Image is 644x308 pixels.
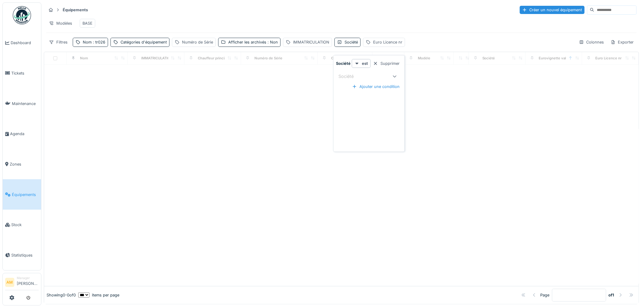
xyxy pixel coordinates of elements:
div: BASE [82,20,93,26]
div: Afficher les archivés [228,39,278,45]
strong: Société [336,61,351,66]
div: Catégories d'équipement [331,56,373,61]
div: items per page [78,292,119,298]
div: Numéro de Série [182,39,213,45]
div: Modèles [46,19,75,28]
div: Manager [17,276,39,280]
div: IMMATRICULATION [293,39,329,45]
div: Ajouter une condition [350,82,402,91]
span: Zones [10,161,39,167]
div: Société [345,39,358,45]
li: [PERSON_NAME] [17,276,39,289]
div: Nom [83,39,105,45]
span: Équipements [12,192,39,198]
div: Showing 0 - 0 of 0 [47,292,76,298]
div: Exporter [608,38,637,47]
div: Euro Licence nr [373,39,402,45]
strong: est [362,61,368,66]
span: Maintenance [12,101,39,107]
span: : tr026 [92,40,105,44]
div: Filtres [46,38,70,47]
div: Chauffeur principal [198,56,229,61]
span: Tickets [11,70,39,76]
div: Créer un nouvel équipement [520,6,585,14]
div: Société [338,73,362,80]
div: Page [541,292,550,298]
li: AM [5,278,14,287]
div: IMMATRICULATION [141,56,173,61]
span: Dashboard [11,40,39,46]
div: Eurovignette valide jusque [539,56,584,61]
div: Modèle [418,56,430,61]
div: Colonnes [576,38,607,47]
div: Société [482,56,495,61]
div: Numéro de Série [254,56,282,61]
div: Supprimer [371,59,402,68]
div: Nom [80,56,88,61]
strong: of 1 [609,292,614,298]
strong: Équipements [60,7,90,13]
span: Agenda [10,131,39,137]
img: Badge_color-CXgf-gQk.svg [13,6,31,24]
div: Catégories d'équipement [121,39,167,45]
span: : Non [266,40,278,44]
span: Statistiques [11,252,39,258]
span: Stock [11,222,39,228]
div: Euro Licence nr [596,56,622,61]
